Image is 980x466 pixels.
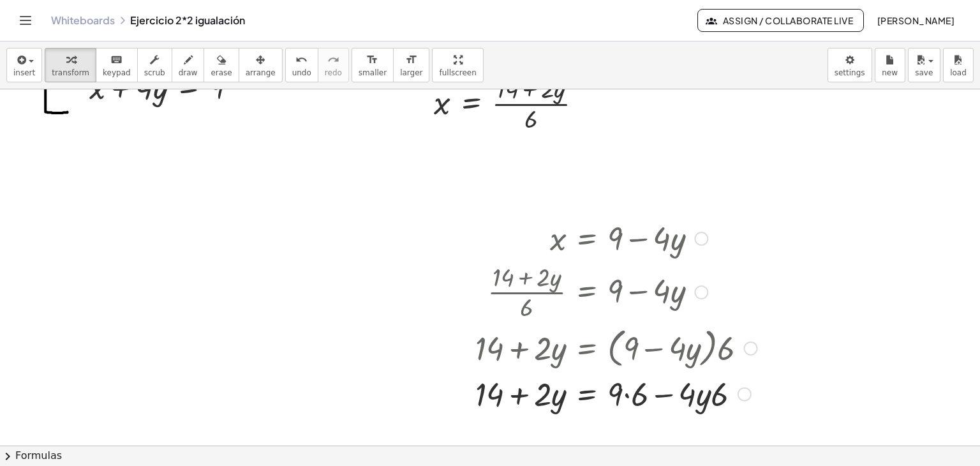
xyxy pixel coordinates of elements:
[866,9,965,32] button: [PERSON_NAME]
[239,48,283,82] button: arrange
[292,68,311,77] span: undo
[211,68,232,77] span: erase
[172,48,205,82] button: draw
[327,52,339,68] i: redo
[400,68,422,77] span: larger
[144,68,165,77] span: scrub
[877,15,954,26] span: [PERSON_NAME]
[882,68,898,77] span: new
[393,48,429,82] button: format_sizelarger
[325,68,342,77] span: redo
[110,52,122,68] i: keyboard
[246,68,276,77] span: arrange
[875,48,905,82] button: new
[908,48,940,82] button: save
[295,52,308,68] i: undo
[285,48,318,82] button: undoundo
[439,68,476,77] span: fullscreen
[950,68,967,77] span: load
[96,48,138,82] button: keyboardkeypad
[943,48,974,82] button: load
[15,10,36,31] button: Toggle navigation
[179,68,198,77] span: draw
[405,52,417,68] i: format_size
[352,48,394,82] button: format_sizesmaller
[13,68,35,77] span: insert
[432,48,483,82] button: fullscreen
[828,48,872,82] button: settings
[359,68,387,77] span: smaller
[51,14,115,27] a: Whiteboards
[835,68,865,77] span: settings
[103,68,131,77] span: keypad
[915,68,933,77] span: save
[708,15,853,26] span: Assign / Collaborate Live
[318,48,349,82] button: redoredo
[697,9,864,32] button: Assign / Collaborate Live
[45,48,96,82] button: transform
[137,48,172,82] button: scrub
[6,48,42,82] button: insert
[204,48,239,82] button: erase
[366,52,378,68] i: format_size
[52,68,89,77] span: transform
